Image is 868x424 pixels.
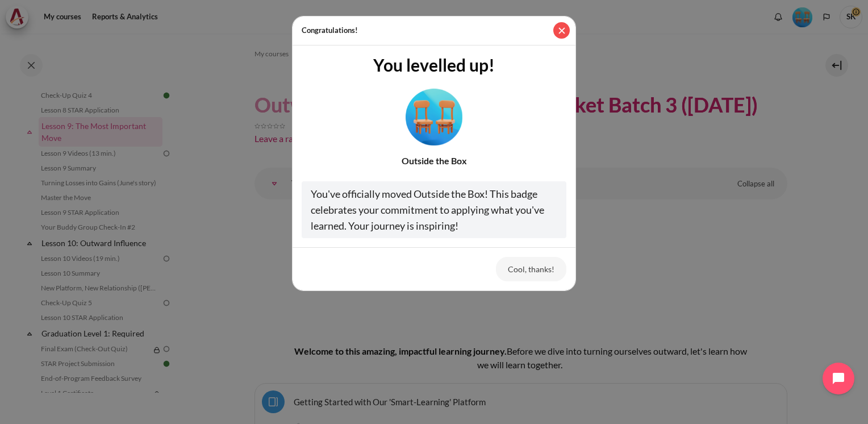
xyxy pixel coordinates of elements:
div: Level #4 [406,84,462,146]
div: Outside the Box [302,154,566,168]
button: Cool, thanks! [496,257,566,281]
div: You've officially moved Outside the Box! This badge celebrates your commitment to applying what y... [302,181,566,238]
h5: Congratulations! [302,25,358,36]
h3: You levelled up! [302,55,566,75]
img: Level #4 [406,88,462,145]
button: Close [553,22,570,39]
